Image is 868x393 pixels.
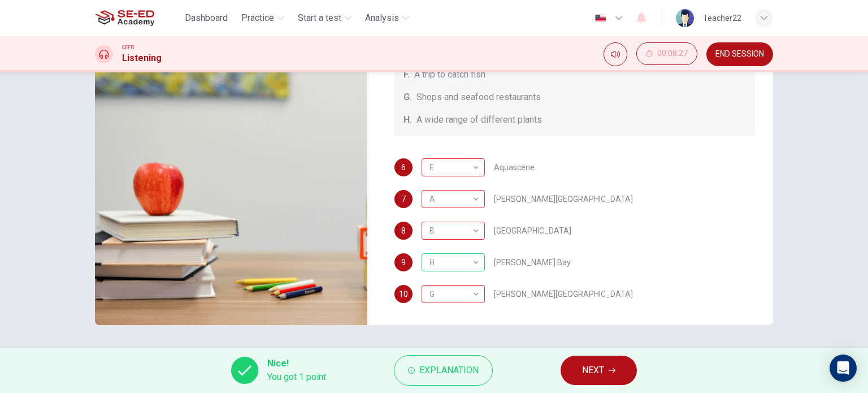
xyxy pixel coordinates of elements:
span: END SESSION [715,50,764,59]
button: Dashboard [180,8,232,28]
span: Start a test [298,11,341,25]
div: A [422,183,481,215]
span: Nice! [267,357,326,370]
div: Mute [604,42,627,66]
img: en [593,14,607,23]
span: 9 [401,258,406,266]
div: H [422,253,485,271]
div: B [422,158,485,176]
img: Darwin, Australia [95,50,367,325]
div: G [422,278,481,310]
span: F. [403,68,410,81]
div: C [422,285,485,303]
span: CEFR [122,44,134,51]
img: Profile picture [676,9,694,27]
div: E [422,152,481,184]
span: [PERSON_NAME] Bay [494,258,571,266]
button: 00:08:27 [636,42,697,65]
div: B [422,215,481,247]
span: [GEOGRAPHIC_DATA] [494,227,571,235]
span: Explanation [419,362,479,378]
span: H. [403,113,412,127]
button: NEXT [561,356,637,385]
div: E [422,190,485,208]
button: Analysis [361,8,414,28]
span: NEXT [582,362,604,378]
a: SE-ED Academy logo [95,7,180,29]
span: G. [403,90,412,104]
span: 00:08:27 [657,49,688,58]
span: [PERSON_NAME][GEOGRAPHIC_DATA] [494,290,633,298]
button: Practice [237,8,289,28]
button: Explanation [394,355,493,386]
h1: Listening [122,51,162,65]
span: Aquascene [494,163,535,171]
button: Start a test [293,8,356,28]
span: A trip to catch fish [414,68,485,81]
span: [PERSON_NAME][GEOGRAPHIC_DATA] [494,195,633,203]
span: You got 1 point [267,370,326,384]
span: 6 [401,163,406,171]
span: A wide range of different plants [416,113,542,127]
div: Teacher22 [703,11,741,25]
span: 10 [399,290,408,298]
button: END SESSION [706,42,773,66]
span: Practice [241,11,274,25]
span: Analysis [365,11,399,25]
div: Open Intercom Messenger [830,355,857,382]
div: H [422,247,481,279]
span: Shops and seafood restaurants [416,90,541,104]
span: 7 [401,195,406,203]
span: 8 [401,227,406,235]
div: G [422,222,485,240]
span: Dashboard [185,11,228,25]
img: SE-ED Academy logo [95,7,154,29]
div: Hide [636,42,697,66]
